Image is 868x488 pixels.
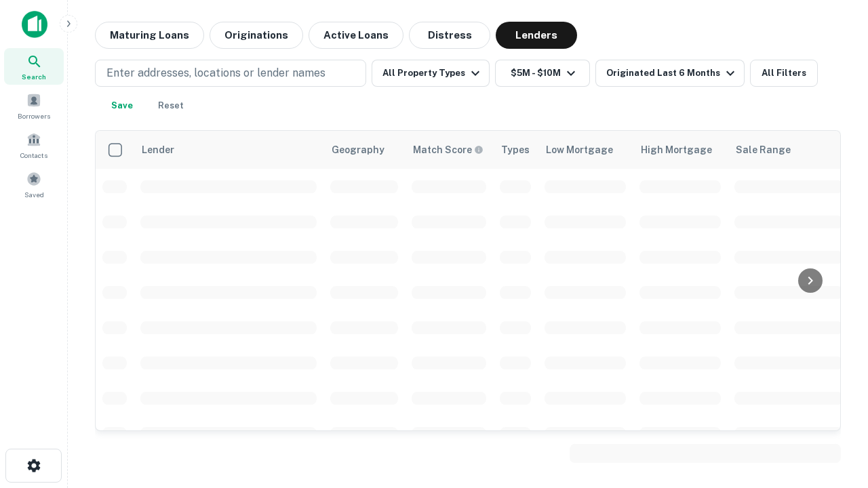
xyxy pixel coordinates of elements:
button: All Property Types [372,60,490,87]
div: Geography [332,142,384,158]
a: Saved [4,166,64,203]
span: Contacts [20,150,47,161]
th: High Mortgage [633,131,728,169]
iframe: Chat Widget [800,380,868,445]
h6: Match Score [413,142,481,157]
button: All Filters [750,60,818,87]
span: Search [22,71,46,82]
span: Saved [24,189,44,200]
div: High Mortgage [641,142,712,158]
button: Distress [409,22,490,49]
th: Lender [134,131,323,169]
button: $5M - $10M [495,60,590,87]
th: Capitalize uses an advanced AI algorithm to match your search with the best lender. The match sco... [405,131,493,169]
button: Enter addresses, locations or lender names [95,60,366,87]
button: Active Loans [309,22,403,49]
button: Originations [210,22,303,49]
th: Types [493,131,538,169]
div: Capitalize uses an advanced AI algorithm to match your search with the best lender. The match sco... [413,142,484,157]
a: Search [4,48,64,85]
div: Originated Last 6 Months [606,65,738,81]
button: Reset [149,92,193,119]
img: capitalize-icon.png [22,11,47,38]
button: Save your search to get updates of matches that match your search criteria. [100,92,144,119]
button: Maturing Loans [95,22,204,49]
th: Geography [323,131,405,169]
button: Originated Last 6 Months [595,60,745,87]
th: Low Mortgage [538,131,633,169]
a: Borrowers [4,87,64,124]
a: Contacts [4,127,64,163]
div: Sale Range [736,142,791,158]
div: Types [501,142,530,158]
div: Low Mortgage [546,142,613,158]
span: Borrowers [18,110,50,121]
div: Lender [142,142,174,158]
th: Sale Range [728,131,850,169]
button: Lenders [496,22,577,49]
p: Enter addresses, locations or lender names [106,65,325,81]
